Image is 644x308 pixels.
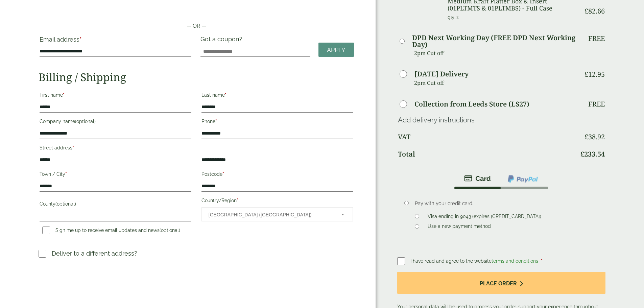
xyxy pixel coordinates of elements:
label: County [40,199,191,211]
p: Free [588,38,605,46]
label: Phone [201,117,353,128]
span: (optional) [75,119,96,124]
button: Place order [397,275,605,297]
p: — OR — [39,22,354,30]
span: (optional) [160,228,180,233]
bdi: 38.92 [585,135,605,144]
label: Postcode [201,169,353,181]
iframe: Secure payment button frame [39,0,354,14]
span: £ [585,73,588,82]
label: Email address [40,37,191,46]
p: Deliver to a different address? [52,249,137,258]
label: [DATE] Delivery [414,74,469,80]
p: Pay with your credit card. [415,203,595,210]
span: I have read and agree to the website [410,261,540,266]
abbr: required [541,261,543,266]
span: Apply [327,46,345,54]
abbr: required [65,171,67,177]
label: Use a new payment method [425,227,494,234]
abbr: required [237,198,238,203]
img: stripe.png [464,177,491,186]
span: (optional) [55,201,76,207]
label: Visa ending in 9043 (expires [CREDIT_CARD_DATA]) [425,216,544,224]
abbr: required [63,92,65,98]
abbr: required [79,36,81,43]
a: Add delivery instructions [398,119,475,127]
span: £ [585,8,588,17]
label: Company name [40,117,191,128]
h2: Billing / Shipping [39,71,354,84]
label: Got a coupon? [200,35,245,46]
span: £ [580,152,584,162]
label: Town / City [40,169,191,181]
label: Sign me up to receive email updates and news [40,228,183,235]
bdi: 12.95 [585,73,605,82]
label: Street address [40,143,191,155]
a: terms and conditions [492,261,538,266]
span: Country/Region [201,207,353,221]
span: United Kingdom (UK) [209,208,332,222]
th: Total [398,149,575,165]
p: Free [588,103,605,111]
label: Collection from Leeds Store (LS27) [414,104,529,111]
abbr: required [225,92,226,98]
label: First name [40,90,191,102]
bdi: 82.66 [585,8,605,17]
small: Qty: 2 [448,15,459,20]
p: 2pm Cut off [414,51,575,61]
abbr: required [222,171,224,177]
th: VAT [398,132,575,148]
label: Country/Region [201,196,353,207]
label: Last name [201,90,353,102]
img: ppcp-gateway.png [507,177,539,186]
input: Sign me up to receive email updates and news(optional) [42,227,50,234]
a: Apply [318,43,354,57]
abbr: required [72,145,74,150]
p: 2pm Cut off [414,81,575,91]
label: DPD Next Working Day (FREE DPD Next Working Day) [412,38,575,51]
abbr: required [215,119,217,124]
span: £ [585,135,588,144]
bdi: 233.54 [580,152,605,162]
